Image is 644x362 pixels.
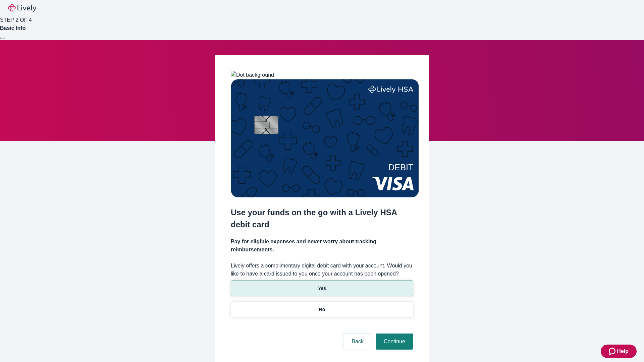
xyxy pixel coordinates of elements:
[231,262,413,278] label: Lively offers a complimentary digital debit card with your account. Would you like to have a card...
[231,302,413,317] button: No
[601,345,637,358] button: Zendesk support iconHelp
[376,334,413,350] button: Continue
[231,79,419,197] img: Debit card
[319,306,325,313] p: No
[231,206,413,231] h2: Use your funds on the go with a Lively HSA debit card
[231,281,413,296] button: Yes
[343,334,372,350] button: Back
[8,4,36,12] img: Lively
[609,347,617,355] svg: Zendesk support icon
[231,238,413,254] h4: Pay for eligible expenses and never worry about tracking reimbursements.
[617,347,629,355] span: Help
[318,285,326,292] p: Yes
[231,71,274,79] img: Dot background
